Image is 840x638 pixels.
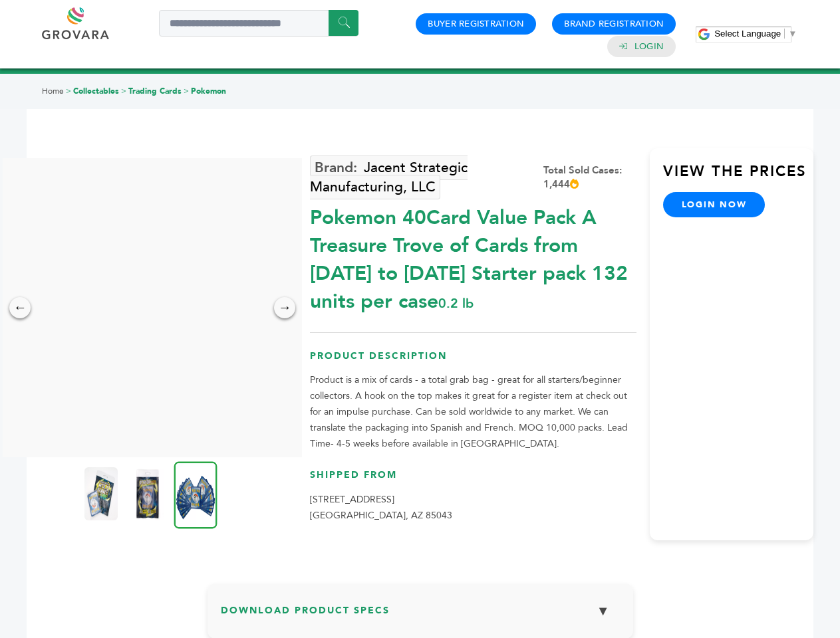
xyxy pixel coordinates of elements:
[310,156,468,199] a: Jacent Strategic Manufacturing, LLC
[9,297,31,318] div: ←
[587,597,620,625] button: ▼
[714,29,781,39] span: Select Language
[310,492,636,524] p: [STREET_ADDRESS] [GEOGRAPHIC_DATA], AZ 85043
[663,192,766,217] a: login now
[310,350,636,373] h3: Product Description
[663,161,813,192] h3: View the Prices
[274,297,295,318] div: →
[310,197,636,316] div: Pokemon 40Card Value Pack A Treasure Trove of Cards from [DATE] to [DATE] Starter pack 132 units ...
[191,86,226,96] a: Pokemon
[221,597,620,635] h3: Download Product Specs
[634,41,664,53] a: Login
[66,86,71,96] span: >
[131,467,164,520] img: Pokemon 40-Card Value Pack – A Treasure Trove of Cards from 1996 to 2024 - Starter pack! 132 unit...
[310,469,636,492] h3: Shipped From
[159,10,358,37] input: Search a product or brand...
[174,461,217,528] img: Pokemon 40-Card Value Pack – A Treasure Trove of Cards from 1996 to 2024 - Starter pack! 132 unit...
[73,86,119,96] a: Collectables
[184,86,189,96] span: >
[310,372,636,452] p: Product is a mix of cards - a total grab bag - great for all starters/beginner collectors. A hook...
[564,18,664,30] a: Brand Registration
[84,467,118,520] img: Pokemon 40-Card Value Pack – A Treasure Trove of Cards from 1996 to 2024 - Starter pack! 132 unit...
[428,18,524,30] a: Buyer Registration
[128,86,182,96] a: Trading Cards
[438,294,474,312] span: 0.2 lb
[784,29,785,39] span: ​
[788,29,797,39] span: ▼
[543,163,636,191] div: Total Sold Cases: 1,444
[121,86,126,96] span: >
[714,29,797,39] a: Select Language​
[42,86,64,96] a: Home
